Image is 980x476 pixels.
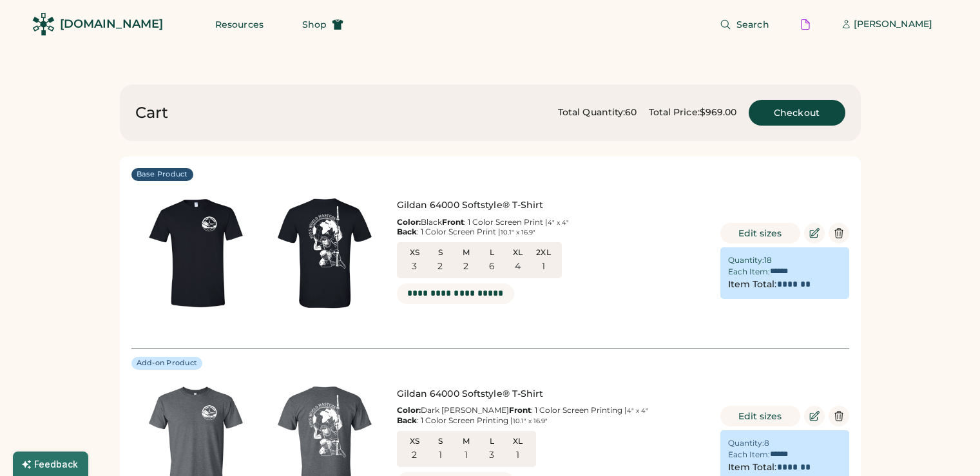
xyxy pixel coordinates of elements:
[397,199,709,212] div: Gildan 64000 Softstyle® T-Shirt
[430,247,451,258] div: S
[482,247,503,258] div: L
[489,449,494,462] div: 3
[32,13,55,35] img: Rendered Logo - Screens
[405,247,425,258] div: XS
[542,260,545,273] div: 1
[804,223,825,243] button: Edit Product
[508,436,528,446] div: XL
[736,20,769,29] span: Search
[558,106,626,119] div: Total Quantity:
[397,227,417,236] strong: Back
[456,247,477,258] div: M
[720,406,800,426] button: Edit sizes
[465,449,468,462] div: 1
[804,406,825,426] button: Edit Product
[919,418,974,473] iframe: Front Chat
[749,100,845,126] button: Checkout
[397,415,417,425] strong: Back
[463,260,468,273] div: 2
[397,217,709,238] div: Black : 1 Color Screen Print | : 1 Color Screen Print |
[513,417,548,425] font: 10.1" x 16.9"
[405,436,425,446] div: XS
[728,278,777,291] div: Item Total:
[516,449,519,462] div: 1
[137,358,198,368] div: Add-on Product
[60,16,163,32] div: [DOMAIN_NAME]
[509,405,531,415] strong: Front
[260,189,389,318] img: generate-image
[397,405,709,426] div: Dark [PERSON_NAME] : 1 Color Screen Printing | : 1 Color Screen Printing |
[439,449,442,462] div: 1
[131,189,260,318] img: generate-image
[442,217,464,227] strong: Front
[728,255,764,265] div: Quantity:
[287,12,359,37] button: Shop
[548,218,569,227] font: 4" x 4"
[829,406,849,426] button: Delete
[397,217,421,227] strong: Color:
[508,247,528,258] div: XL
[482,436,503,446] div: L
[700,106,737,119] div: $969.00
[501,228,535,236] font: 10.1" x 16.9"
[397,405,421,415] strong: Color:
[397,388,709,401] div: Gildan 64000 Softstyle® T-Shirt
[437,260,443,273] div: 2
[728,267,770,277] div: Each Item:
[137,169,188,180] div: Base Product
[135,102,168,123] div: Cart
[625,106,637,119] div: 60
[412,449,417,462] div: 2
[456,436,477,446] div: M
[200,12,279,37] button: Resources
[704,12,785,37] button: Search
[728,450,770,460] div: Each Item:
[489,260,495,273] div: 6
[533,247,554,258] div: 2XL
[764,438,769,448] div: 8
[728,438,764,448] div: Quantity:
[515,260,521,273] div: 4
[728,461,777,474] div: Item Total:
[649,106,700,119] div: Total Price:
[430,436,451,446] div: S
[627,406,648,415] font: 4" x 4"
[720,223,800,243] button: Edit sizes
[764,255,772,265] div: 18
[854,18,932,31] div: [PERSON_NAME]
[829,223,849,243] button: Delete
[412,260,417,273] div: 3
[302,20,327,29] span: Shop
